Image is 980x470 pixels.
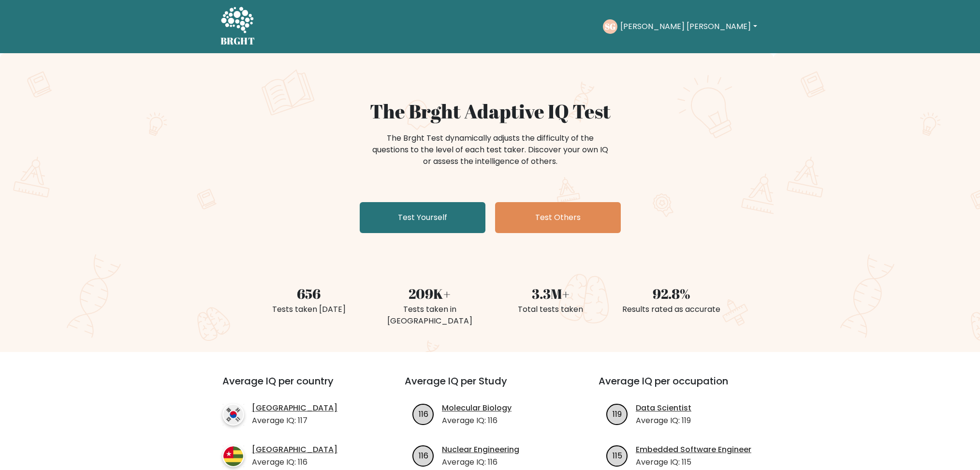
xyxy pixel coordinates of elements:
div: Results rated as accurate [617,304,726,315]
h1: The Brght Adaptive IQ Test [254,100,726,123]
div: Total tests taken [496,304,605,315]
a: Molecular Biology [442,402,512,414]
div: Tests taken [DATE] [254,304,364,315]
div: 656 [254,283,364,304]
h3: Average IQ per Study [405,375,575,398]
text: SG [605,21,615,32]
h5: BRGHT [220,35,255,47]
a: Nuclear Engineering [442,444,519,455]
a: Test Others [495,202,621,233]
button: [PERSON_NAME] [PERSON_NAME] [617,20,760,33]
a: BRGHT [220,4,255,49]
div: 3.3M+ [496,283,605,304]
a: Test Yourself [360,202,485,233]
div: The Brght Test dynamically adjusts the difficulty of the questions to the level of each test take... [369,132,611,167]
p: Average IQ: 119 [636,415,691,426]
img: country [222,404,244,426]
h3: Average IQ per occupation [599,375,769,398]
text: 116 [419,408,428,419]
text: 116 [419,450,428,461]
p: Average IQ: 116 [252,456,337,468]
p: Average IQ: 117 [252,415,337,426]
text: 115 [613,450,622,461]
a: Data Scientist [636,402,691,414]
div: Tests taken in [GEOGRAPHIC_DATA] [375,304,484,327]
div: 209K+ [375,283,484,304]
text: 119 [613,408,622,419]
a: [GEOGRAPHIC_DATA] [252,402,337,414]
a: Embedded Software Engineer [636,444,751,455]
p: Average IQ: 116 [442,415,512,426]
p: Average IQ: 116 [442,456,519,468]
img: country [222,445,244,467]
h3: Average IQ per country [222,375,370,398]
p: Average IQ: 115 [636,456,751,468]
div: 92.8% [617,283,726,304]
a: [GEOGRAPHIC_DATA] [252,444,337,455]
